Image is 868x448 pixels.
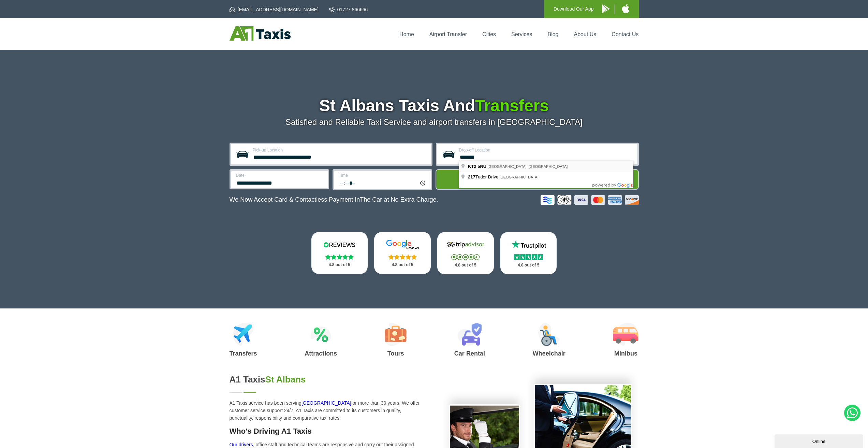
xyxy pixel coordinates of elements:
[437,232,494,274] a: Tripadvisor Stars 4.8 out of 5
[230,26,291,41] img: A1 Taxis St Albans LTD
[382,240,423,250] img: Google
[230,350,257,357] h3: Transfers
[305,350,337,357] h3: Attractions
[385,323,407,346] img: Tours
[319,261,361,269] p: 4.8 out of 5
[541,195,639,205] img: Credit And Debit Cards
[508,240,549,250] img: Trustpilot
[533,350,565,357] h3: Wheelchair
[457,323,482,346] img: Car Rental
[612,31,638,37] a: Contact Us
[319,240,360,250] img: Reviews.io
[775,433,865,448] iframe: chat widget
[301,400,351,406] a: [GEOGRAPHIC_DATA]
[339,173,427,177] label: Time
[538,323,560,346] img: Wheelchair
[429,31,467,37] a: Airport Transfer
[499,175,539,179] span: [GEOGRAPHIC_DATA]
[454,350,485,357] h3: Car Rental
[459,148,633,152] label: Drop-off Location
[253,148,427,152] label: Pick-up Location
[500,232,557,274] a: Trustpilot Stars 4.8 out of 5
[482,31,496,37] a: Cities
[468,164,486,169] span: KT2 5NU
[436,169,639,190] button: Get Quote
[265,374,306,385] span: St Albans
[230,442,253,447] a: Our drivers
[230,196,438,203] p: We Now Accept Card & Contactless Payment In
[230,399,426,422] p: A1 Taxis service has been serving for more than 30 years. We offer customer service support 24/7,...
[360,196,438,203] span: The Car at No Extra Charge.
[325,254,354,260] img: Stars
[602,4,609,13] img: A1 Taxis Android App
[514,254,543,260] img: Stars
[236,173,324,177] label: Date
[310,323,331,346] img: Attractions
[445,261,486,270] p: 4.8 out of 5
[385,350,407,357] h3: Tours
[311,232,368,274] a: Reviews.io Stars 4.8 out of 5
[230,374,426,385] h2: A1 Taxis
[508,261,549,270] p: 4.8 out of 5
[468,174,475,179] span: 217
[233,323,254,346] img: Airport Transfers
[622,4,629,13] img: A1 Taxis iPhone App
[547,31,558,37] a: Blog
[613,350,638,357] h3: Minibus
[475,97,549,115] span: Transfers
[445,240,486,250] img: Tripadvisor
[554,5,594,13] p: Download Our App
[230,427,426,436] h3: Who's Driving A1 Taxis
[468,174,499,179] span: Tudor Drive
[574,31,597,37] a: About Us
[230,117,639,127] p: Satisfied and Reliable Taxi Service and airport transfers in [GEOGRAPHIC_DATA]
[230,6,319,13] a: [EMAIL_ADDRESS][DOMAIN_NAME]
[511,31,532,37] a: Services
[374,232,431,274] a: Google Stars 4.8 out of 5
[382,261,423,269] p: 4.8 out of 5
[487,164,568,169] span: [GEOGRAPHIC_DATA], [GEOGRAPHIC_DATA]
[329,6,368,13] a: 01727 866666
[613,323,638,346] img: Minibus
[230,98,639,114] h1: St Albans Taxis And
[399,31,414,37] a: Home
[388,254,417,260] img: Stars
[451,254,480,260] img: Stars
